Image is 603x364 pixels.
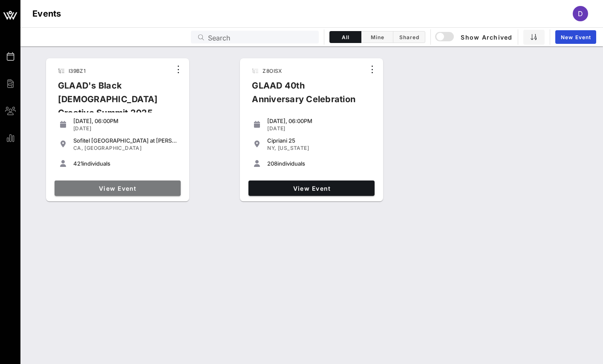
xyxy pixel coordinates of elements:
[267,118,371,124] div: [DATE], 06:00PM
[393,31,425,43] button: Shared
[267,160,371,167] div: individuals
[278,145,309,151] span: [US_STATE]
[436,29,513,45] button: Show Archived
[335,34,356,40] span: All
[58,185,177,192] span: View Event
[73,160,177,167] div: individuals
[267,137,371,144] div: Cipriani 25
[73,125,177,132] div: [DATE]
[267,145,276,151] span: NY,
[263,68,282,74] span: Z8OISX
[51,79,171,126] div: GLAAD's Black [DEMOGRAPHIC_DATA] Creative Summit 2025
[366,34,388,40] span: Mine
[55,181,181,196] a: View Event
[398,34,420,40] span: Shared
[578,9,583,18] span: D
[252,185,371,192] span: View Event
[84,145,141,151] span: [GEOGRAPHIC_DATA]
[361,31,393,43] button: Mine
[560,34,591,40] span: New Event
[555,30,596,44] a: New Event
[73,118,177,124] div: [DATE], 06:00PM
[329,31,361,43] button: All
[573,6,588,21] div: D
[267,160,277,167] span: 208
[32,7,61,20] h1: Events
[267,125,371,132] div: [DATE]
[73,137,177,144] div: Sofitel [GEOGRAPHIC_DATA] at [PERSON_NAME][GEOGRAPHIC_DATA]
[73,145,83,151] span: CA,
[245,79,365,113] div: GLAAD 40th Anniversary Celebration
[73,160,83,167] span: 421
[69,68,86,74] span: I39BZ1
[248,181,375,196] a: View Event
[436,32,512,42] span: Show Archived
